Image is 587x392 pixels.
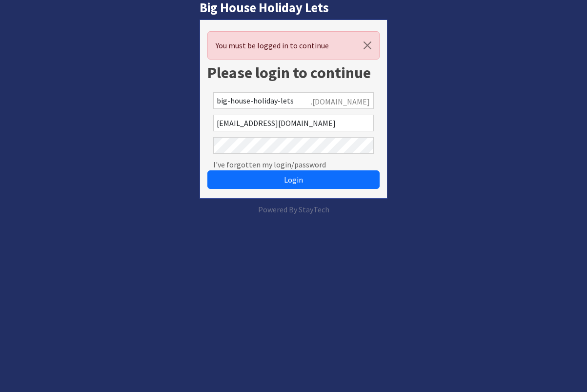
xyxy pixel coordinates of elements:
[207,31,380,60] div: You must be logged in to continue
[207,63,380,82] h1: Please login to continue
[311,96,370,107] span: .[DOMAIN_NAME]
[213,92,374,109] input: Account Reference
[207,170,380,189] button: Login
[284,175,303,185] span: Login
[213,159,326,170] a: I've forgotten my login/password
[200,204,387,215] p: Powered By StayTech
[213,115,374,131] input: Email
